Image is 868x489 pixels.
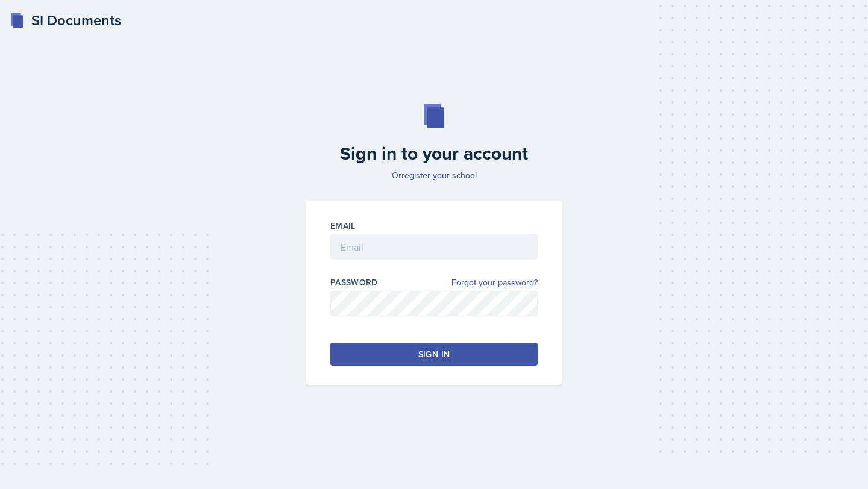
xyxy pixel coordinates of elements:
a: SI Documents [10,10,121,31]
h2: Sign in to your account [299,143,569,164]
input: Email [330,234,538,260]
button: Sign in [330,343,538,366]
a: Forgot your password? [451,276,538,289]
label: Email [330,220,356,232]
p: Or [299,169,569,181]
div: Sign in [418,348,450,360]
a: register your school [401,169,477,181]
label: Password [330,276,378,288]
